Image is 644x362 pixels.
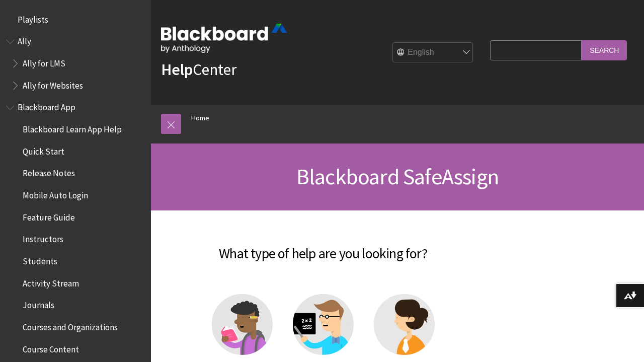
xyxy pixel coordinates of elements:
[18,99,75,113] span: Blackboard App
[191,112,209,124] a: Home
[23,55,65,68] span: Ally for LMS
[6,11,145,28] nav: Book outline for Playlists
[23,209,75,223] span: Feature Guide
[23,275,79,288] span: Activity Stream
[18,33,31,47] span: Ally
[23,143,64,157] span: Quick Start
[23,165,75,179] span: Release Notes
[161,59,193,80] strong: Help
[23,77,83,91] span: Ally for Websites
[293,294,354,355] img: Instructor help
[161,231,485,264] h2: What type of help are you looking for?
[374,294,435,355] img: Administrator help
[23,341,79,354] span: Course Content
[161,59,236,80] a: HelpCenter
[23,121,122,134] span: Blackboard Learn App Help
[296,163,499,190] span: Blackboard SafeAssign
[393,43,473,63] select: Site Language Selector
[23,187,88,200] span: Mobile Auto Login
[23,297,54,311] span: Journals
[212,294,273,355] img: Student help
[23,253,57,266] span: Students
[18,11,48,25] span: Playlists
[161,24,287,53] img: Blackboard by Anthology
[23,231,63,245] span: Instructors
[23,319,118,332] span: Courses and Organizations
[582,40,627,60] input: Search
[6,33,145,94] nav: Book outline for Anthology Ally Help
